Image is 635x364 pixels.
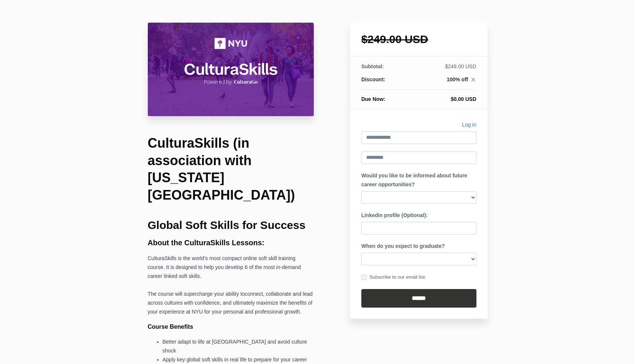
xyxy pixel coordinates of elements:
[148,291,313,315] span: connect, collaborate and lead across cultures with confidence, and ultimately maximize the benefi...
[163,339,307,354] span: Better adapt to life at [GEOGRAPHIC_DATA] and avoid culture shock
[148,239,314,247] h3: About the CulturaSkills Lessons:
[148,324,193,330] b: Course Benefits
[361,90,411,103] th: Due Now:
[462,121,476,131] a: Log in
[411,63,476,76] td: $249.00 USD
[163,357,307,363] span: Apply key global soft skills in real life to prepare for your career
[361,273,426,281] label: Subscribe to our email list.
[361,211,428,220] label: Linkedin profile (Optional):
[361,242,445,251] label: When do you expect to graduate?
[361,63,384,69] span: Subtotal:
[148,219,306,231] b: Global Soft Skills for Success
[470,76,476,83] i: close
[468,76,476,85] a: close
[361,34,476,45] h1: $249.00 USD
[447,76,468,82] span: 100% off
[451,96,476,102] span: $0.00 USD
[148,255,301,279] span: CulturaSkills is the world’s most compact online soft skill training course. It is designed to he...
[361,275,367,280] input: Subscribe to our email list.
[148,135,314,204] h1: CulturaSkills (in association with [US_STATE][GEOGRAPHIC_DATA])
[148,291,245,297] span: The course will supercharge your ability to
[361,171,476,189] label: Would you like to be informed about future career opportunities?
[148,23,314,116] img: 31710be-8b5f-527-66b4-0ce37cce11c4_CulturaSkills_NYU_Course_Header_Image.png
[361,76,411,90] th: Discount:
